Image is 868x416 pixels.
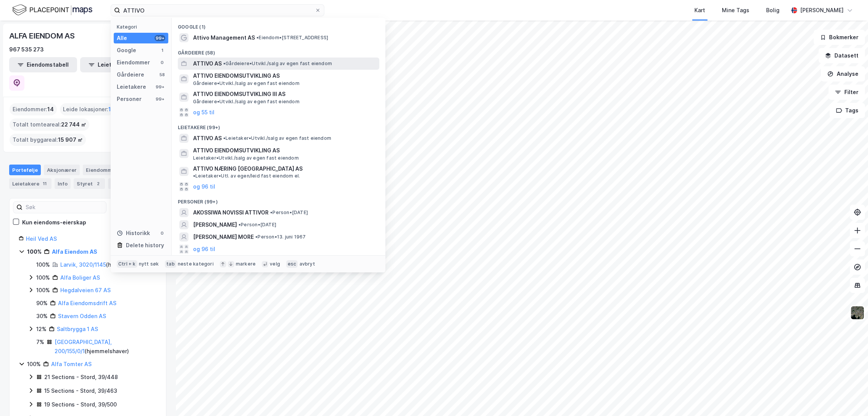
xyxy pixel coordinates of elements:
[193,232,254,242] span: [PERSON_NAME] MORE
[10,134,86,146] div: Totalt byggareal :
[193,155,299,161] span: Leietaker • Utvikl./salg av egen fast eiendom
[193,134,222,143] span: ATTIVO AS
[178,261,214,267] div: neste kategori
[23,202,106,213] input: Søk
[813,30,865,45] button: Bokmerker
[117,94,142,104] div: Personer
[256,35,259,40] span: •
[108,178,164,189] div: Transaksjoner
[694,6,705,15] div: Kart
[108,105,111,114] span: 1
[828,85,865,100] button: Filter
[60,287,111,293] a: Hegdalveien 67 AS
[193,71,376,80] span: ATTIVO EIENDOMSUTVIKLING AS
[255,234,306,240] span: Person • 13. juni 1967
[117,46,136,55] div: Google
[193,33,255,42] span: Attivo Management AS
[9,165,41,175] div: Portefølje
[44,400,117,409] div: 19 Sections - Stord, 39/500
[36,299,48,308] div: 90%
[60,103,114,115] div: Leide lokasjoner :
[193,173,195,179] span: •
[830,379,868,416] div: Kontrollprogram for chat
[44,386,117,395] div: 15 Sections - Stord, 39/463
[172,18,385,32] div: Google (1)
[223,61,332,67] span: Gårdeiere • Utvikl./salg av egen fast eiendom
[60,260,150,269] div: ( hjemmelshaver )
[159,59,165,66] div: 0
[117,229,150,238] div: Historikk
[36,325,47,334] div: 12%
[165,260,176,268] div: tab
[821,66,865,82] button: Analyse
[193,182,215,191] button: og 96 til
[94,180,102,187] div: 2
[80,57,148,72] button: Leietakertabell
[193,90,376,99] span: ATTIVO EIENDOMSUTVIKLING III AS
[83,165,130,175] div: Eiendommer
[270,210,308,216] span: Person • [DATE]
[60,274,100,281] a: Alfa Boliger AS
[193,173,300,179] span: Leietaker • Utl. av egen/leid fast eiendom el.
[61,120,86,129] span: 22 744 ㎡
[193,220,237,229] span: [PERSON_NAME]
[117,70,144,79] div: Gårdeiere
[120,5,315,16] input: Søk på adresse, matrikkel, gårdeiere, leietakere eller personer
[26,235,57,242] a: Heil Ved AS
[193,146,376,155] span: ATTIVO EIENDOMSUTVIKLING AS
[193,99,300,105] span: Gårdeiere • Utvikl./salg av egen fast eiendom
[41,180,48,187] div: 11
[159,47,165,53] div: 1
[47,105,54,114] span: 14
[27,247,42,256] div: 100%
[818,48,865,63] button: Datasett
[9,178,52,189] div: Leietakere
[193,80,300,86] span: Gårdeiere • Utvikl./salg av egen fast eiendom
[52,248,97,255] a: Alfa Eiendom AS
[36,273,50,282] div: 100%
[27,360,41,369] div: 100%
[800,6,844,15] div: [PERSON_NAME]
[236,261,256,267] div: markere
[117,34,127,43] div: Alle
[172,193,385,206] div: Personer (99+)
[36,286,50,295] div: 100%
[172,118,385,132] div: Leietakere (99+)
[155,96,165,102] div: 99+
[159,230,165,236] div: 0
[117,82,146,91] div: Leietakere
[60,261,106,268] a: Larvik, 3020/1145
[223,135,225,141] span: •
[193,164,303,173] span: ATTIVO NÆRING [GEOGRAPHIC_DATA] AS
[117,24,168,30] div: Kategori
[256,35,328,41] span: Eiendom • [STREET_ADDRESS]
[117,260,137,268] div: Ctrl + k
[155,84,165,90] div: 99+
[12,3,92,17] img: logo.f888ab2527a4732fd821a326f86c7f29.svg
[193,59,222,68] span: ATTIVO AS
[10,118,89,131] div: Totalt tomteareal :
[22,218,86,227] div: Kun eiendoms-eierskap
[270,210,272,215] span: •
[117,58,150,67] div: Eiendommer
[55,178,71,189] div: Info
[172,44,385,58] div: Gårdeiere (58)
[58,313,106,319] a: Stavern Odden AS
[286,260,298,268] div: esc
[74,178,105,189] div: Styret
[159,72,165,78] div: 58
[9,30,76,42] div: ALFA EIENDOM AS
[36,260,50,269] div: 100%
[223,135,331,141] span: Leietaker • Utvikl./salg av egen fast eiendom
[238,222,241,227] span: •
[51,361,92,367] a: Alfa Tomter AS
[766,6,779,15] div: Bolig
[58,300,116,306] a: Alfa Eiendomsdrift AS
[255,234,258,240] span: •
[36,312,48,321] div: 30%
[722,6,749,15] div: Mine Tags
[830,379,868,416] iframe: Chat Widget
[36,338,44,347] div: 7%
[850,306,865,320] img: 9k=
[193,245,215,254] button: og 96 til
